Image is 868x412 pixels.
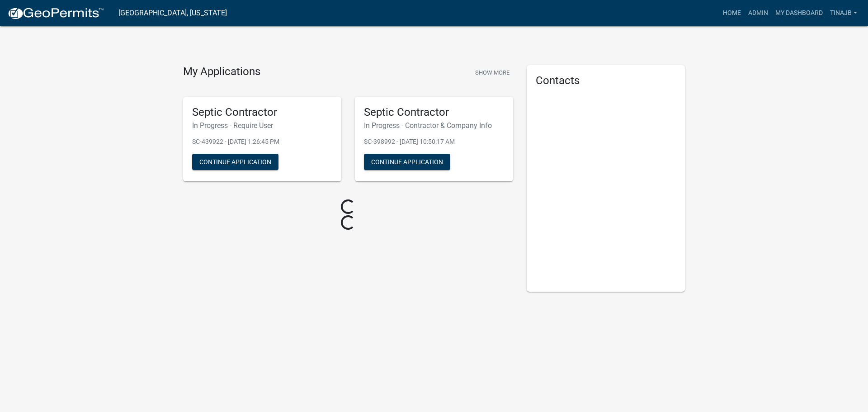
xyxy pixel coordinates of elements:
[364,106,504,119] h5: Septic Contractor
[772,5,826,22] a: My Dashboard
[192,106,332,119] h5: Septic Contractor
[364,137,504,147] p: SC-398992 - [DATE] 10:50:17 AM
[192,154,278,170] button: Continue Application
[192,121,332,130] h6: In Progress - Require User
[183,65,260,79] h4: My Applications
[719,5,745,22] a: Home
[192,137,332,147] p: SC-439922 - [DATE] 1:26:45 PM
[536,74,676,87] h5: Contacts
[364,121,504,130] h6: In Progress - Contractor & Company Info
[826,5,861,22] a: Tinajb
[364,154,450,170] button: Continue Application
[745,5,772,22] a: Admin
[118,5,227,21] a: [GEOGRAPHIC_DATA], [US_STATE]
[472,65,513,80] button: Show More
